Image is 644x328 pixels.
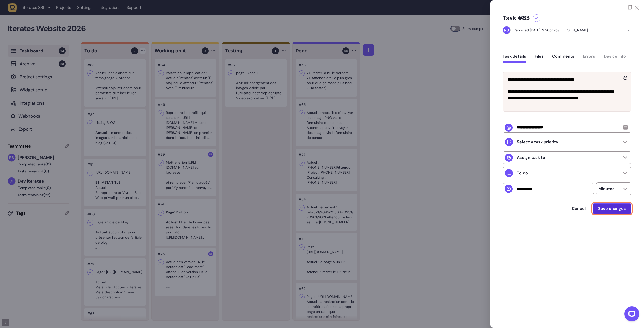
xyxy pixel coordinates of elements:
[517,155,545,160] p: Assign task to
[598,186,615,191] p: Minutes
[503,54,526,63] button: Task details
[503,14,530,22] h5: Task #83
[535,54,544,63] button: Files
[567,204,591,214] button: Cancel
[514,28,588,33] div: by [PERSON_NAME]
[620,304,641,325] iframe: LiveChat chat widget
[517,171,528,176] p: To do
[514,28,555,32] div: Reported [DATE] 12.56pm,
[598,207,626,211] span: Save changes
[517,139,558,145] p: Select a task priority
[552,54,574,63] button: Comments
[503,26,510,34] img: Rodolphe Balay
[572,207,586,211] span: Cancel
[593,203,631,214] button: Save changes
